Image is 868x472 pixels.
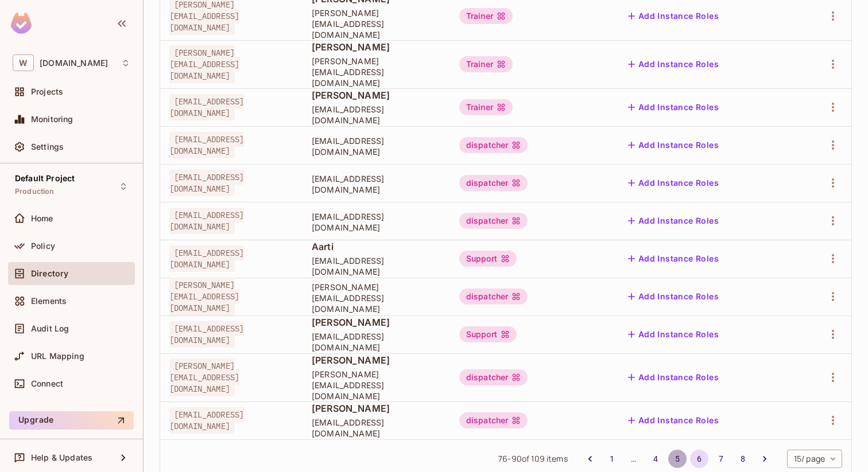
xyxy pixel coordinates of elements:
span: URL Mapping [31,352,84,361]
button: Add Instance Roles [623,98,723,116]
span: [PERSON_NAME][EMAIL_ADDRESS][DOMAIN_NAME] [312,369,441,401]
div: Trainer [459,99,513,115]
button: Add Instance Roles [623,249,723,268]
span: [EMAIL_ADDRESS][DOMAIN_NAME] [169,407,244,434]
span: Projects [31,87,63,96]
button: Add Instance Roles [623,136,723,154]
span: [EMAIL_ADDRESS][DOMAIN_NAME] [169,208,244,234]
button: Add Instance Roles [623,174,723,192]
button: Add Instance Roles [623,212,723,230]
span: Aarti [312,240,441,253]
button: Add Instance Roles [623,55,723,73]
div: dispatcher [459,175,528,191]
span: Audit Log [31,324,69,333]
span: Settings [31,142,64,151]
button: Add Instance Roles [623,411,723,430]
span: [PERSON_NAME][EMAIL_ADDRESS][DOMAIN_NAME] [312,56,441,88]
span: [EMAIL_ADDRESS][DOMAIN_NAME] [169,245,244,272]
span: [EMAIL_ADDRESS][DOMAIN_NAME] [312,104,441,126]
span: [PERSON_NAME] [312,354,441,366]
div: Support [459,326,517,342]
span: [EMAIL_ADDRESS][DOMAIN_NAME] [312,331,441,353]
span: [PERSON_NAME][EMAIL_ADDRESS][DOMAIN_NAME] [312,7,441,40]
span: Policy [31,241,55,251]
span: Workspace: withpronto.com [40,58,108,68]
div: 15 / page [787,450,842,468]
button: Upgrade [9,411,134,430]
div: … [625,453,643,465]
div: dispatcher [459,288,528,305]
span: [EMAIL_ADDRESS][DOMAIN_NAME] [169,170,244,196]
button: Go to next page [755,450,774,468]
button: Go to page 4 [646,450,665,468]
span: Monitoring [31,115,73,124]
span: Connect [31,379,63,388]
span: [EMAIL_ADDRESS][DOMAIN_NAME] [312,255,441,277]
span: Default Project [15,174,75,183]
span: Home [31,214,53,223]
button: Go to page 5 [668,450,687,468]
button: Add Instance Roles [623,7,723,25]
nav: pagination navigation [579,450,776,468]
div: dispatcher [459,369,528,385]
div: Trainer [459,8,513,24]
span: [EMAIL_ADDRESS][DOMAIN_NAME] [312,417,441,439]
button: Add Instance Roles [623,287,723,306]
span: Elements [31,297,67,306]
button: Add Instance Roles [623,325,723,344]
button: Go to page 8 [734,450,752,468]
span: [EMAIL_ADDRESS][DOMAIN_NAME] [312,135,441,157]
span: [PERSON_NAME][EMAIL_ADDRESS][DOMAIN_NAME] [169,278,239,315]
div: Support [459,251,517,267]
span: W [13,54,34,71]
span: 76 - 90 of 109 items [498,453,568,465]
span: Directory [31,269,68,278]
span: [PERSON_NAME][EMAIL_ADDRESS][DOMAIN_NAME] [169,358,239,396]
div: dispatcher [459,412,528,428]
div: Trainer [459,56,513,72]
button: Go to page 7 [712,450,730,468]
div: dispatcher [459,213,528,229]
span: [EMAIL_ADDRESS][DOMAIN_NAME] [312,211,441,233]
button: Go to previous page [581,450,599,468]
button: Go to page 1 [603,450,621,468]
span: Production [15,187,55,196]
span: [PERSON_NAME] [312,402,441,415]
span: [EMAIL_ADDRESS][DOMAIN_NAME] [169,321,244,348]
span: [PERSON_NAME] [312,89,441,102]
button: page 6 [690,450,708,468]
span: [EMAIL_ADDRESS][DOMAIN_NAME] [169,132,244,158]
span: [PERSON_NAME][EMAIL_ADDRESS][DOMAIN_NAME] [312,282,441,314]
span: [EMAIL_ADDRESS][DOMAIN_NAME] [169,94,244,120]
span: [EMAIL_ADDRESS][DOMAIN_NAME] [312,173,441,195]
span: [PERSON_NAME][EMAIL_ADDRESS][DOMAIN_NAME] [169,45,239,83]
button: Add Instance Roles [623,368,723,387]
div: dispatcher [459,137,528,153]
img: SReyMgAAAABJRU5ErkJggg== [11,13,32,34]
span: [PERSON_NAME] [312,41,441,53]
span: [PERSON_NAME] [312,316,441,329]
span: Help & Updates [31,453,92,462]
